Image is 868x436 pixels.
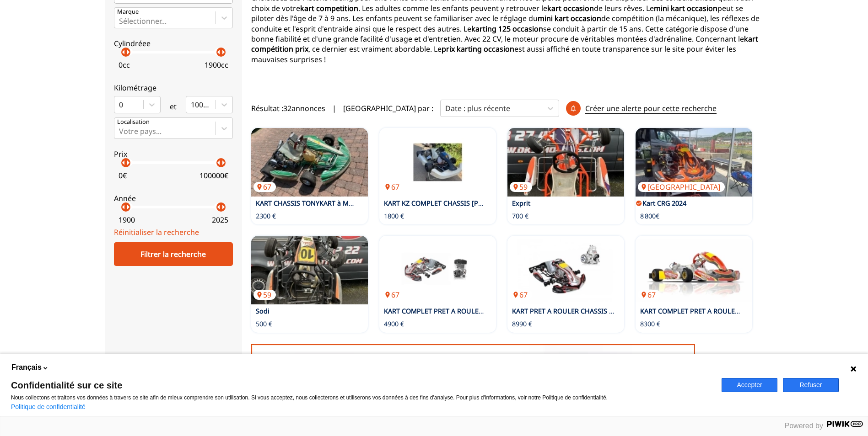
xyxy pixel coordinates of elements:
[256,212,276,221] p: 2300 €
[379,128,496,197] a: KART KZ COMPLET CHASSIS HAASE + MOTEUR PAVESI67
[507,236,624,304] a: KART PRET A ROULER CHASSIS MAC, MOTEUR IAME 175CC SHIFTER67
[251,34,758,54] strong: kart compétition prix
[510,290,532,300] p: 67
[538,13,601,23] strong: mini kart occasion
[11,362,42,372] span: Français
[384,307,540,315] a: KART COMPLET PRET A ROULER CATEGORIE KA100
[11,394,711,401] p: Nous collectons et traitons vos données à travers ce site afin de mieux comprendre son utilisatio...
[170,101,177,112] p: et
[785,422,824,430] span: Powered by
[512,319,532,329] p: 8990 €
[640,319,660,329] p: 8300 €
[332,103,336,113] span: |
[640,307,845,315] a: KART COMPLET PRET A ROULER [PERSON_NAME]/ROTAX MAX EVO
[442,44,514,54] strong: prix karting occasion
[251,128,368,197] img: KART CHASSIS TONYKART à MOTEUR IAME X30
[213,202,224,213] p: arrow_left
[379,236,496,304] a: KART COMPLET PRET A ROULER CATEGORIE KA10067
[636,236,752,304] img: KART COMPLET PRET A ROULER OTK GILLARD/ROTAX MAX EVO
[123,47,134,58] p: arrow_right
[256,199,401,207] a: KART CHASSIS TONYKART à MOTEUR IAME X30
[119,60,130,70] p: 0 cc
[379,128,496,197] img: KART KZ COMPLET CHASSIS HAASE + MOTEUR PAVESI
[199,170,228,181] p: 100000 €
[384,319,404,329] p: 4900 €
[218,202,229,213] p: arrow_right
[384,199,581,207] a: KART KZ COMPLET CHASSIS [PERSON_NAME] + MOTEUR PAVESI
[218,157,229,168] p: arrow_right
[205,60,228,70] p: 1900 cc
[123,202,134,213] p: arrow_right
[118,47,129,58] p: arrow_left
[471,24,543,34] strong: karting 125 occasion
[507,128,624,197] img: Exprit
[585,103,717,114] p: Créer une alerte pour cette recherche
[638,182,725,192] p: [GEOGRAPHIC_DATA]
[114,83,233,93] p: Kilométrage
[512,212,528,221] p: 700 €
[507,236,624,304] img: KART PRET A ROULER CHASSIS MAC, MOTEUR IAME 175CC SHIFTER
[654,3,717,13] strong: mini kart occasion
[251,128,368,197] a: KART CHASSIS TONYKART à MOTEUR IAME X3067
[251,236,368,304] img: Sodi
[11,403,86,410] a: Politique de confidentialité
[114,227,199,237] a: Réinitialiser la recherche
[114,149,233,159] p: Prix
[722,378,777,392] button: Accepter
[547,3,594,13] strong: kart occasion
[638,290,660,300] p: 67
[212,215,228,225] p: 2025
[213,47,224,58] p: arrow_left
[382,290,404,300] p: 67
[642,199,686,207] a: Kart CRG 2024
[118,202,129,213] p: arrow_left
[213,157,224,168] p: arrow_left
[256,319,272,329] p: 500 €
[382,182,404,192] p: 67
[251,103,325,113] span: Résultat : 32 annonces
[119,215,135,225] p: 1900
[253,290,276,300] p: 59
[253,182,276,192] p: 67
[256,307,270,315] a: Sodi
[114,193,233,203] p: Année
[11,381,711,390] span: Confidentialité sur ce site
[512,199,530,207] a: Exprit
[114,242,233,266] div: Filtrer la recherche
[251,236,368,304] a: Sodi59
[114,38,233,48] p: Cylindréee
[636,128,752,197] img: Kart CRG 2024
[384,212,404,221] p: 1800 €
[507,128,624,197] a: Exprit59
[636,128,752,197] a: Kart CRG 2024[GEOGRAPHIC_DATA]
[118,157,129,168] p: arrow_left
[123,157,134,168] p: arrow_right
[783,378,839,392] button: Refuser
[640,212,659,221] p: 8 800€
[510,182,532,192] p: 59
[117,118,150,126] p: Localisation
[218,47,229,58] p: arrow_right
[119,127,121,135] input: Votre pays...
[636,236,752,304] a: KART COMPLET PRET A ROULER OTK GILLARD/ROTAX MAX EVO67
[379,236,496,304] img: KART COMPLET PRET A ROULER CATEGORIE KA100
[119,170,127,181] p: 0 €
[119,17,121,25] input: MarqueSélectionner...
[119,101,121,109] input: 0
[300,3,358,13] strong: kart competition
[343,103,433,113] p: [GEOGRAPHIC_DATA] par :
[117,8,139,16] p: Marque
[512,307,721,315] a: KART PRET A ROULER CHASSIS MAC, MOTEUR IAME 175CC SHIFTER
